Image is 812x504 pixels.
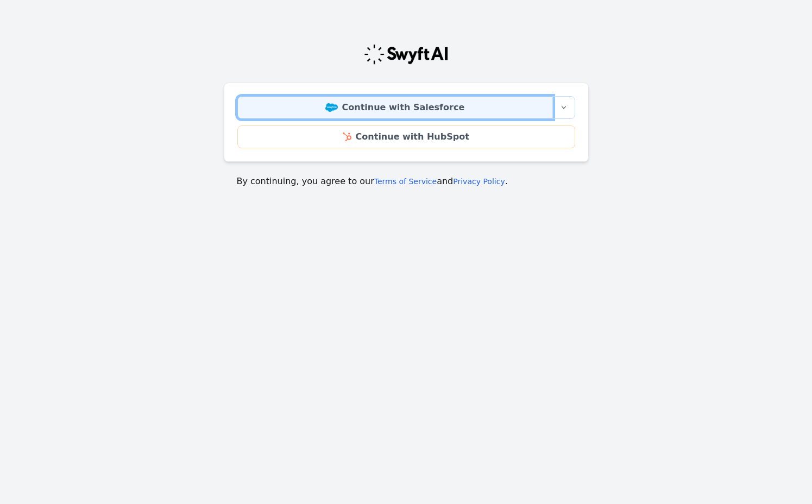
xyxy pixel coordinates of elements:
[343,133,351,141] img: HubSpot
[237,125,575,148] a: Continue with HubSpot
[363,43,449,65] img: Swyft Logo
[325,103,338,112] img: Salesforce
[237,96,553,119] a: Continue with Salesforce
[237,175,576,188] p: By continuing, you agree to our and .
[453,177,505,186] a: Privacy Policy
[374,177,437,186] a: Terms of Service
